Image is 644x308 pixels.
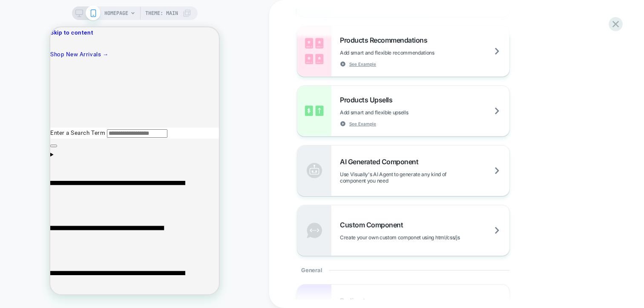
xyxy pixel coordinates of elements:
[340,296,369,305] span: Redirect
[145,6,178,20] span: Theme: MAIN
[340,49,477,56] span: Add smart and flexible recommendations
[349,61,376,67] span: See Example
[349,121,376,127] span: See Example
[340,234,502,241] span: Create your own custom componet using html/css/js
[340,157,423,166] span: AI Generated Component
[297,256,510,284] div: General
[340,221,407,229] span: Custom Component
[104,6,128,20] span: HOMEPAGE
[340,109,451,116] span: Add smart and flexible upsells
[340,96,397,104] span: Products Upsells
[340,171,509,184] span: Use Visually's AI Agent to generate any kind of component you need
[340,36,431,44] span: Products Recommendations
